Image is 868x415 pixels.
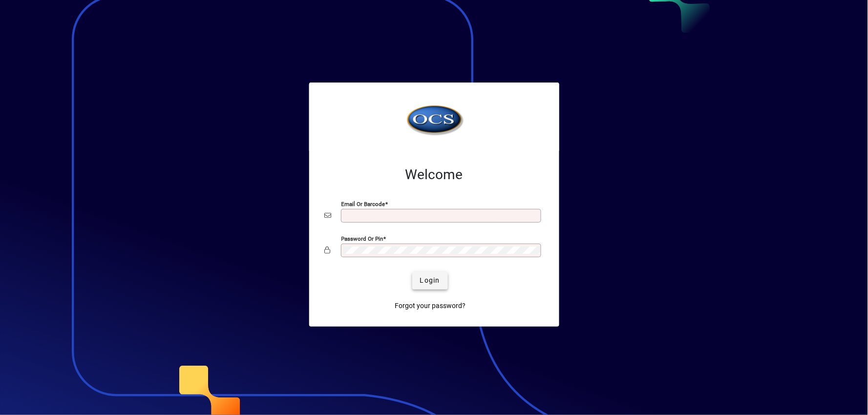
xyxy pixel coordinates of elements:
mat-label: Email or Barcode [341,200,385,207]
span: Forgot your password? [395,301,466,311]
span: Login [420,275,440,286]
a: Forgot your password? [391,297,469,315]
button: Login [412,272,448,290]
h2: Welcome [325,166,544,183]
mat-label: Password or Pin [341,235,383,242]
